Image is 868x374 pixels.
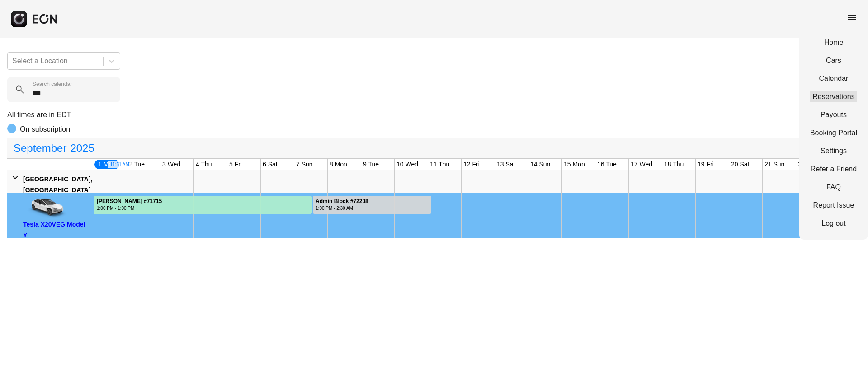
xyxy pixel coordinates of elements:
[662,159,685,170] div: 18 Thu
[846,12,857,23] span: menu
[312,193,432,214] div: Rented for 4 days by Admin Block Current status is rental
[562,159,587,170] div: 15 Mon
[68,139,96,157] span: 2025
[328,159,349,170] div: 8 Mon
[12,139,68,157] span: September
[696,159,716,170] div: 19 Fri
[595,159,618,170] div: 16 Tue
[729,159,751,170] div: 20 Sat
[810,73,857,84] a: Calendar
[160,159,182,170] div: 3 Wed
[810,109,857,120] a: Payouts
[528,159,552,170] div: 14 Sun
[7,109,861,120] p: All times are in EDT
[361,159,381,170] div: 9 Tue
[97,205,162,212] div: 1:00 PM - 1:00 PM
[810,200,857,211] a: Report Issue
[495,159,517,170] div: 13 Sat
[810,37,857,48] a: Home
[8,139,100,157] button: September2025
[194,159,214,170] div: 4 Thu
[127,159,146,170] div: 2 Tue
[810,146,857,156] a: Settings
[629,159,654,170] div: 17 Wed
[94,193,312,214] div: Rented for 7 days by shyi oneal Current status is rental
[462,159,481,170] div: 12 Fri
[294,159,315,170] div: 7 Sun
[20,124,70,135] p: On subscription
[763,159,786,170] div: 21 Sun
[810,91,857,102] a: Reservations
[810,128,857,138] a: Booking Portal
[316,198,368,205] div: Admin Block #72208
[261,159,279,170] div: 6 Sat
[33,80,72,88] label: Search calendar
[316,205,368,212] div: 1:00 PM - 2:30 AM
[227,159,244,170] div: 5 Fri
[810,182,857,193] a: FAQ
[94,159,120,170] div: 1 Mon
[810,55,857,66] a: Cars
[23,219,90,241] div: Tesla X20VEG Model Y
[23,196,68,219] img: car
[23,174,92,195] div: [GEOGRAPHIC_DATA], [GEOGRAPHIC_DATA]
[810,164,857,175] a: Refer a Friend
[395,159,420,170] div: 10 Wed
[810,218,857,229] a: Log out
[428,159,451,170] div: 11 Thu
[796,159,821,170] div: 22 Mon
[97,198,162,205] div: [PERSON_NAME] #71715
